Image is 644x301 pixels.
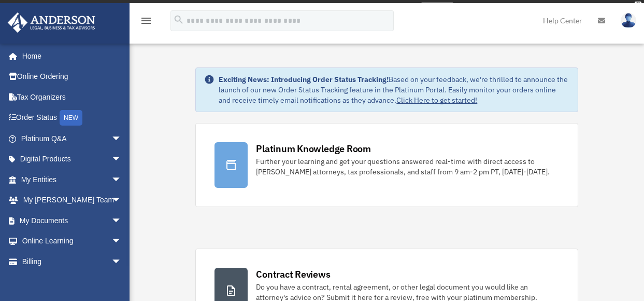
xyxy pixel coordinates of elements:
a: My [PERSON_NAME] Teamarrow_drop_down [7,190,137,211]
i: menu [140,15,152,27]
div: Platinum Knowledge Room [256,142,371,155]
span: arrow_drop_down [111,231,132,252]
a: Home [7,46,132,66]
a: Billingarrow_drop_down [7,251,137,272]
a: Digital Productsarrow_drop_down [7,149,137,170]
div: Contract Reviews [256,268,330,281]
div: Based on your feedback, we're thrilled to announce the launch of our new Order Status Tracking fe... [219,74,569,105]
a: Platinum Knowledge Room Further your learning and get your questions answered real-time with dire... [195,123,578,207]
a: Tax Organizers [7,87,137,107]
a: Order StatusNEW [7,107,137,129]
img: Anderson Advisors Platinum Portal [5,12,98,33]
div: Further your learning and get your questions answered real-time with direct access to [PERSON_NAM... [256,156,559,177]
span: arrow_drop_down [111,190,132,211]
a: menu [140,18,152,27]
strong: Exciting News: Introducing Order Status Tracking! [219,75,389,84]
div: close [635,2,641,8]
a: Online Learningarrow_drop_down [7,231,137,252]
span: arrow_drop_down [111,210,132,231]
span: arrow_drop_down [111,169,132,190]
a: Online Ordering [7,66,137,87]
a: Platinum Q&Aarrow_drop_down [7,128,137,149]
span: arrow_drop_down [111,251,132,272]
i: search [173,14,184,25]
span: arrow_drop_down [111,128,132,149]
a: My Entitiesarrow_drop_down [7,169,137,190]
a: My Documentsarrow_drop_down [7,210,137,231]
div: Get a chance to win 6 months of Platinum for free just by filling out this [191,3,417,15]
img: User Pic [621,13,636,28]
div: NEW [60,110,82,126]
a: Click Here to get started! [396,95,477,105]
a: survey [421,3,453,15]
span: arrow_drop_down [111,149,132,170]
